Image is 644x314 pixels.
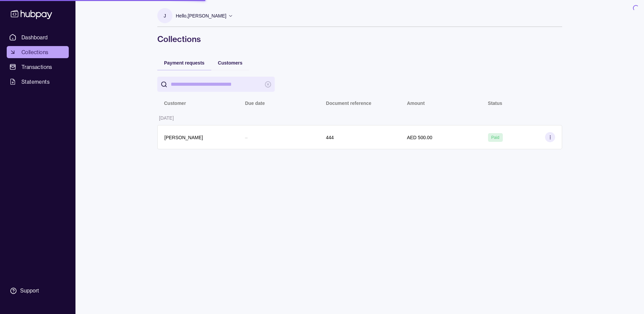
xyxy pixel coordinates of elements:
[491,135,499,140] span: Paid
[164,60,205,66] span: Payment requests
[326,135,334,140] p: 444
[171,77,261,92] input: search
[21,63,52,71] span: Transactions
[7,284,69,298] a: Support
[164,12,166,19] p: J
[488,101,502,106] p: Status
[218,60,243,66] span: Customers
[176,12,226,19] p: Hello, [PERSON_NAME]
[164,135,203,140] p: [PERSON_NAME]
[21,33,48,41] span: Dashboard
[7,46,69,58] a: Collections
[159,115,174,121] p: [DATE]
[21,48,48,56] span: Collections
[7,61,69,73] a: Transactions
[326,101,371,106] p: Document reference
[21,78,50,86] span: Statements
[157,34,562,44] h1: Collections
[407,101,425,106] p: Amount
[245,135,248,140] p: –
[245,101,265,106] p: Due date
[7,31,69,43] a: Dashboard
[7,76,69,88] a: Statements
[20,287,39,295] div: Support
[407,135,432,140] p: AED 500.00
[164,101,186,106] p: Customer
